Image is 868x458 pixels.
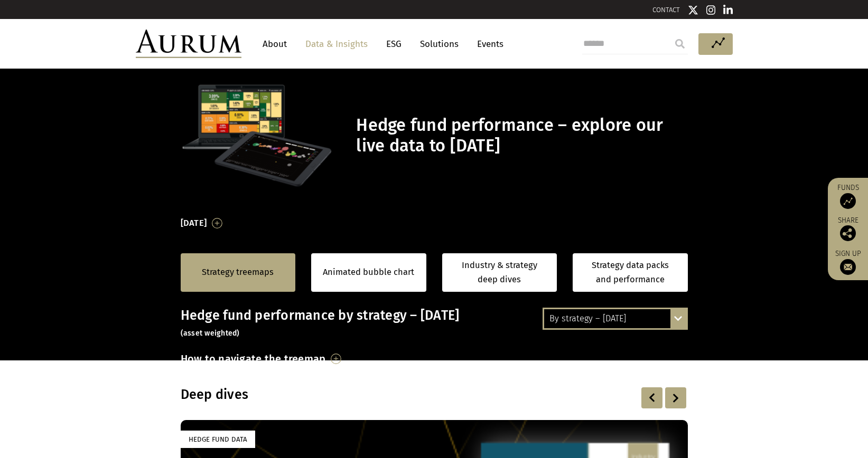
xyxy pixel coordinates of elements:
[840,259,856,275] img: Sign up to our newsletter
[652,6,680,14] a: CONTACT
[544,309,686,328] div: By strategy – [DATE]
[181,431,255,448] div: Hedge Fund Data
[669,33,690,54] input: Submit
[415,34,464,54] a: Solutions
[202,265,274,279] a: Strategy treemaps
[381,34,407,54] a: ESG
[181,329,240,338] small: (asset weighted)
[300,34,373,54] a: Data & Insights
[442,253,557,292] a: Industry & strategy deep dives
[323,265,414,279] a: Animated bubble chart
[472,34,503,54] a: Events
[257,34,292,54] a: About
[181,350,326,368] h3: How to navigate the treemap
[723,5,733,15] img: Linkedin icon
[181,387,552,403] h3: Deep dives
[688,5,698,15] img: Twitter icon
[840,225,856,241] img: Share this post
[181,215,207,231] h3: [DATE]
[706,5,716,15] img: Instagram icon
[356,115,685,156] h1: Hedge fund performance – explore our live data to [DATE]
[833,217,863,241] div: Share
[573,253,688,292] a: Strategy data packs and performance
[833,249,863,275] a: Sign up
[840,193,856,209] img: Access Funds
[136,30,241,58] img: Aurum
[181,308,688,339] h3: Hedge fund performance by strategy – [DATE]
[833,183,863,209] a: Funds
